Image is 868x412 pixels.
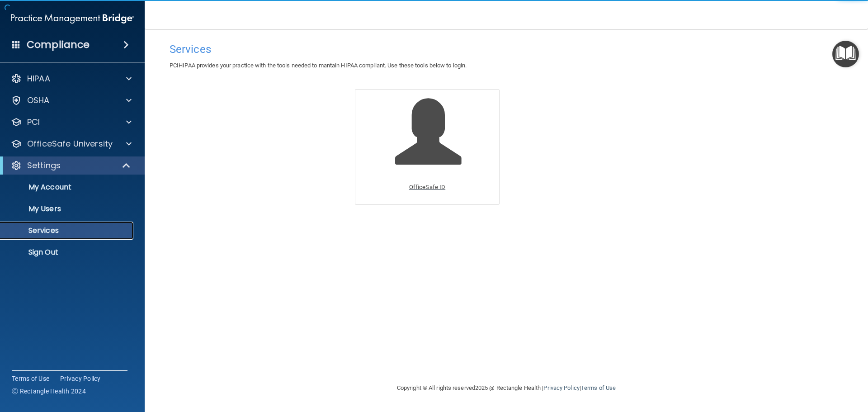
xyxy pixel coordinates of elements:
h4: Services [170,43,843,55]
a: OfficeSafe University [11,138,132,149]
a: HIPAA [11,73,132,84]
a: Terms of Use [12,374,49,383]
h4: Compliance [27,38,90,51]
p: My Account [6,183,129,192]
p: Services [6,226,129,235]
button: Open Resource Center [832,41,859,67]
p: PCI [27,117,40,128]
div: Copyright © All rights reserved 2025 @ Rectangle Health | | [341,374,671,403]
a: Terms of Use [581,384,616,391]
a: OfficeSafe ID [355,89,500,204]
a: Settings [11,160,131,171]
p: HIPAA [27,73,50,84]
img: PMB logo [11,9,134,28]
p: OSHA [27,95,50,106]
a: PCI [11,117,132,128]
a: Privacy Policy [543,384,579,391]
p: OfficeSafe University [27,138,113,149]
a: Privacy Policy [60,374,101,383]
span: PCIHIPAA provides your practice with the tools needed to mantain HIPAA compliant. Use these tools... [170,62,467,69]
a: OSHA [11,95,132,106]
span: Ⓒ Rectangle Health 2024 [12,387,86,396]
p: OfficeSafe ID [409,182,445,193]
p: My Users [6,204,129,213]
p: Sign Out [6,248,129,257]
p: Settings [27,160,61,171]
